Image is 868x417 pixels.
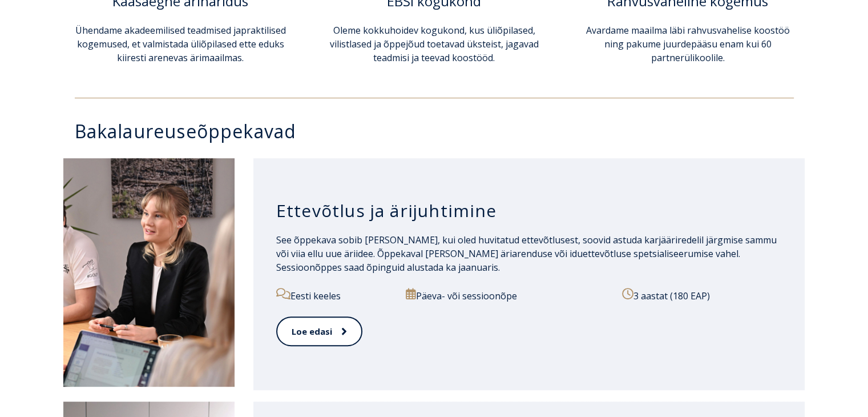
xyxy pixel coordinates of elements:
[406,288,609,303] p: Päeva- või sessioonõpe
[329,24,538,64] span: Oleme kokkuhoidev kogukond, kus üliõpilased, vilistlased ja õppejõud toetavad üksteist, jagavad t...
[77,24,286,64] span: praktilised kogemused, et valmistada üliõpilased ette eduks kiiresti arenevas ärimaailmas.
[276,288,393,303] p: Eesti keeles
[276,200,782,222] h3: Ettevõtlus ja ärijuhtimine
[582,23,793,65] p: Avardame maailma läbi rahvusvahelise koostöö ning pakume juurdepääsu enam kui 60 partnerülikoolile.
[63,158,235,387] img: Ettevõtlus ja ärijuhtimine
[75,24,241,37] span: Ühendame akadeemilised teadmised ja
[622,288,782,303] p: 3 aastat (180 EAP)
[276,316,362,347] a: Loe edasi
[75,121,805,141] h3: Bakalaureuseõppekavad
[276,234,777,274] span: See õppekava sobib [PERSON_NAME], kui oled huvitatud ettevõtlusest, soovid astuda karjääriredelil...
